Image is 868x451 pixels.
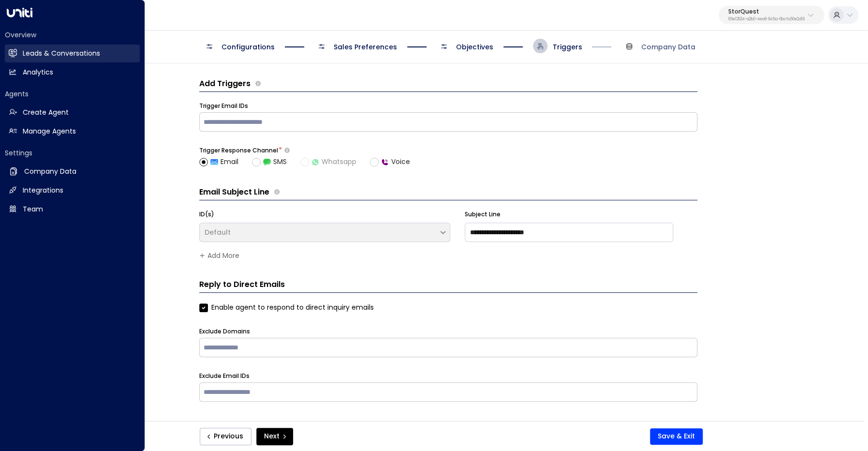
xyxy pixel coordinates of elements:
[284,147,290,153] button: Select how the agent will reach out to leads after receiving a trigger email. If SMS is chosen bu...
[221,42,275,52] span: Configurations
[456,42,493,52] span: Objectives
[552,42,582,52] span: Triggers
[199,372,250,380] label: Exclude Email IDs
[5,148,140,158] h2: Settings
[381,157,410,167] span: Voice
[199,250,697,257] span: Subject lines have been defined for all added triggers
[23,67,53,77] h2: Analytics
[5,30,140,40] h2: Overview
[5,104,140,121] a: Create Agent
[199,210,214,219] label: ID(s)
[5,163,140,180] a: Company Data
[5,89,140,99] h2: Agents
[199,327,250,336] label: Exclude Domains
[199,78,250,90] h3: Add Triggers
[263,157,287,167] span: SMS
[650,428,703,445] button: Save & Exit
[23,48,100,59] h2: Leads & Conversations
[23,185,63,195] h2: Integrations
[311,157,356,167] span: Whatsapp
[210,157,238,167] span: Email
[23,107,69,118] h2: Create Agent
[5,200,140,218] a: Team
[641,42,695,52] span: Company Data
[199,102,248,110] label: Trigger Email IDs
[719,6,824,24] button: StorQuest95e12634-a2b0-4ea9-845a-0bcfa50e2d19
[199,146,278,155] label: Trigger Response Channel
[5,45,140,62] a: Leads & Conversations
[274,186,280,198] span: Define the subject lines the agent should use when sending emails, customized for different trigg...
[200,428,251,445] button: Previous
[5,181,140,199] a: Integrations
[256,428,293,445] button: Next
[23,126,76,136] h2: Manage Agents
[465,210,500,219] label: Subject Line
[24,166,76,177] h2: Company Data
[199,186,269,198] h3: Email Subject Line
[334,42,397,52] span: Sales Preferences
[728,17,805,21] p: 95e12634-a2b0-4ea9-845a-0bcfa50e2d19
[5,122,140,140] a: Manage Agents
[199,279,697,293] h3: Reply to Direct Emails
[199,252,239,259] button: Add More
[23,204,43,214] h2: Team
[728,9,805,15] p: StorQuest
[199,302,374,313] label: Enable agent to respond to direct inquiry emails
[5,63,140,81] a: Analytics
